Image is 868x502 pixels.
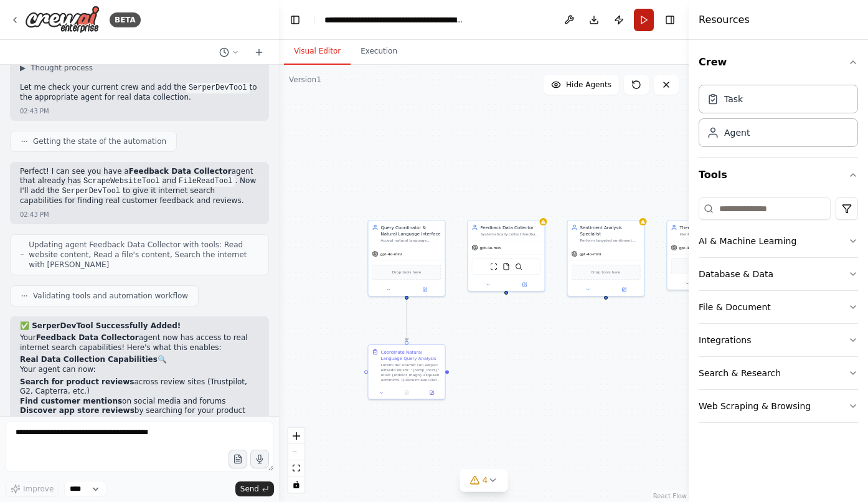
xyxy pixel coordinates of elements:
[502,263,510,270] img: FileReadTool
[20,406,134,415] strong: Discover app store reviews
[566,80,611,90] span: Hide Agents
[20,355,158,364] strong: Real Data Collection Capabilities
[699,158,858,192] button: Tools
[368,344,446,400] div: Coordinate Natural Language Query AnalysisLoremi dol sitamet con adipisc elitsedd eiusm: "{temp_i...
[699,400,811,412] div: Web Scraping & Browsing
[20,63,26,73] span: ▶
[580,224,641,237] div: Sentiment Analysis Specialist
[481,224,541,230] div: Feedback Data Collector
[20,365,259,375] p: Your agent can now:
[699,45,858,80] button: Crew
[699,357,858,389] button: Search & Research
[724,126,750,139] div: Agent
[186,82,250,93] code: SerperDevTool
[699,390,858,422] button: Web Scraping & Browsing
[661,11,679,29] button: Hide right sidebar
[468,220,545,291] div: Feedback Data CollectorSystematically collect feedback data from multiple sources including {feed...
[229,450,247,468] button: Upload files
[392,269,421,275] span: Drop tools here
[567,220,645,296] div: Sentiment Analysis SpecialistPerform targeted sentiment analysis on collected feedback data for {...
[235,481,274,496] button: Send
[699,324,858,356] button: Integrations
[699,291,858,323] button: File & Document
[507,281,542,288] button: Open in side panel
[381,349,441,361] div: Coordinate Natural Language Query Analysis
[460,469,508,492] button: 4
[699,235,796,247] div: AI & Machine Learning
[20,397,122,405] strong: Find customer mentions
[680,224,740,230] div: Theme Pattern Analyst
[286,11,304,29] button: Hide left sidebar
[699,12,750,27] h4: Resources
[20,333,259,353] p: Your agent now has access to real internet search capabilities! Here's what this enables:
[483,474,488,486] span: 4
[23,484,54,494] span: Improve
[490,263,498,270] img: ScrapeWebsiteTool
[59,186,123,197] code: SerperDevTool
[249,45,269,60] button: Start a new chat
[324,14,465,26] nav: breadcrumb
[284,39,351,65] button: Visual Editor
[407,286,443,293] button: Open in side panel
[699,334,751,346] div: Integrations
[480,245,502,250] span: gpt-4o-mini
[580,238,641,243] div: Perform targeted sentiment analysis on collected feedback data for {product_name} based on specif...
[699,192,858,433] div: Tools
[699,367,781,379] div: Search & Research
[381,224,441,237] div: Query Coordinator & Natural Language Interface
[699,258,858,290] button: Database & Data
[381,238,441,243] div: Accept natural language queries about {product_name} feedback analysis, interpret user intent, an...
[606,286,642,293] button: Open in side panel
[368,220,446,296] div: Query Coordinator & Natural Language InterfaceAccept natural language queries about {product_name...
[20,167,259,206] p: Perfect! I can see you have a agent that already has and . Now I'll add the to give it internet s...
[288,460,304,476] button: fit view
[481,232,541,237] div: Systematically collect feedback data from multiple sources including {feedback_sources} such as s...
[33,136,166,146] span: Getting the state of the automation
[20,377,259,397] li: across review sites (Trustpilot, G2, Capterra, etc.)
[250,450,269,468] button: Click to speak your automation idea
[288,476,304,493] button: toggle interactivity
[20,83,259,103] p: Let me check your current crew and add the to the appropriate agent for real data collection.
[515,263,522,270] img: SerperDevTool
[381,362,441,382] div: Loremi dol sitamet con adipisc elitsedd eiusm: "{temp_incid}" utlab {etdolor_magn} aliquaen admin...
[289,75,321,85] div: Version 1
[31,63,93,73] span: Thought process
[20,210,49,219] div: 02:43 PM
[33,291,188,301] span: Validating tools and automation workflow
[592,269,620,275] span: Drop tools here
[20,107,49,116] div: 02:43 PM
[20,406,259,416] li: by searching for your product
[699,225,858,257] button: AI & Machine Learning
[25,6,100,34] img: Logo
[699,80,858,157] div: Crew
[288,428,304,444] button: zoom in
[653,493,687,500] a: React Flow attribution
[544,75,619,95] button: Hide Agents
[680,232,740,237] div: Identify and categorize recurring themes, patterns, and topics in feedback data for {product_name...
[394,389,420,397] button: No output available
[288,428,304,493] div: React Flow controls
[81,176,162,187] code: ScrapeWebsiteTool
[129,167,232,176] strong: Feedback Data Collector
[36,333,139,342] strong: Feedback Data Collector
[351,39,407,65] button: Execution
[20,377,134,386] strong: Search for product reviews
[421,389,442,397] button: Open in side panel
[29,240,258,270] span: Updating agent Feedback Data Collector with tools: Read website content, Read a file's content, S...
[699,301,771,313] div: File & Document
[176,176,235,187] code: FileReadTool
[679,245,701,250] span: gpt-4o-mini
[667,220,745,290] div: Theme Pattern AnalystIdentify and categorize recurring themes, patterns, and topics in feedback d...
[20,63,93,73] button: ▶Thought process
[724,93,743,105] div: Task
[580,252,601,257] span: gpt-4o-mini
[214,45,244,60] button: Switch to previous chat
[20,355,259,365] h2: 🔍
[380,252,402,257] span: gpt-4o-mini
[403,300,410,341] g: Edge from e87c9325-fc47-4b4c-ba8c-e90daa056239 to 8f5554af-ba55-41e1-8a33-651aab1eba21
[110,12,141,27] div: BETA
[20,397,259,407] li: on social media and forums
[240,484,259,494] span: Send
[20,321,181,330] strong: ✅ SerperDevTool Successfully Added!
[5,481,59,497] button: Improve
